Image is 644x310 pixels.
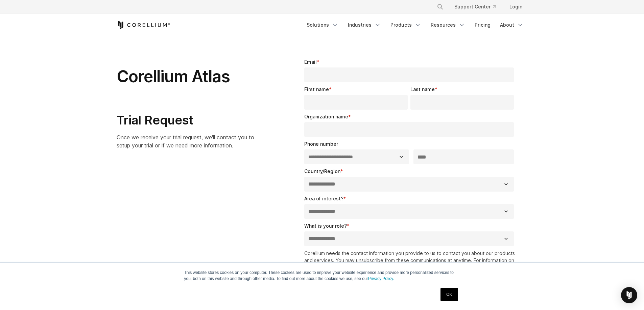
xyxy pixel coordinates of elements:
span: Area of interest? [304,196,343,201]
div: Open Intercom Messenger [621,287,637,303]
a: Industries [344,19,385,31]
div: Navigation Menu [429,1,528,13]
span: Phone number [304,141,338,147]
a: About [496,19,528,31]
a: Support Center [449,1,501,13]
a: Pricing [471,19,495,31]
button: Search [434,1,446,13]
a: Corellium Home [117,21,170,29]
a: Login [504,1,528,13]
div: Navigation Menu [303,19,528,31]
a: Products [386,19,425,31]
span: Country/Region [304,168,340,174]
span: Organization name [304,114,348,119]
a: Resources [427,19,469,31]
p: Corellium needs the contact information you provide to us to contact you about our products and s... [304,250,517,278]
p: This website stores cookies on your computer. These cookies are used to improve your website expe... [184,270,460,282]
span: What is your role? [304,223,347,229]
span: Email [304,59,317,65]
span: Last name [410,86,435,92]
h2: Trial Request [117,113,264,128]
span: Once we receive your trial request, we'll contact you to setup your trial or if we need more info... [117,134,254,149]
span: First name [304,86,329,92]
a: OK [440,288,458,301]
a: Solutions [303,19,342,31]
a: Privacy Policy. [368,276,394,281]
h1: Corellium Atlas [117,66,264,87]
